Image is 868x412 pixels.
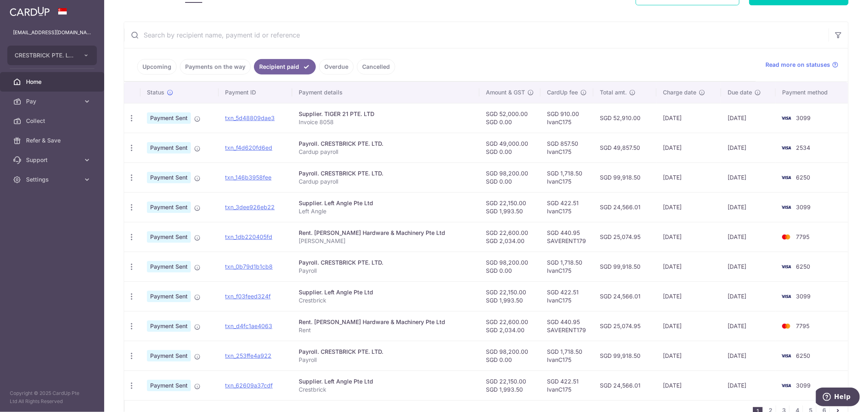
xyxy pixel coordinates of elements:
[479,162,540,192] td: SGD 98,200.00 SGD 0.00
[721,252,776,281] td: [DATE]
[540,252,593,281] td: SGD 1,718.50 IvanC175
[225,293,271,300] a: txn_f03feed324f
[299,296,473,305] p: Crestbrick
[816,388,860,408] iframe: Opens a widget where you can find more information
[796,382,811,389] span: 3099
[137,59,177,75] a: Upcoming
[15,51,75,59] span: CRESTBRICK PTE. LTD.
[656,222,721,252] td: [DATE]
[225,204,275,210] a: txn_3dee926eb22
[147,202,191,213] span: Payment Sent
[721,281,776,311] td: [DATE]
[765,61,830,69] span: Read more on statuses
[26,175,80,184] span: Settings
[299,199,473,207] div: Supplier. Left Angle Pte Ltd
[721,222,776,252] td: [DATE]
[721,192,776,222] td: [DATE]
[728,88,752,96] span: Due date
[593,281,656,311] td: SGD 24,566.01
[593,311,656,341] td: SGD 25,074.95
[721,133,776,162] td: [DATE]
[796,174,810,181] span: 6250
[656,133,721,162] td: [DATE]
[540,192,593,222] td: SGD 422.51 IvanC175
[479,133,540,162] td: SGD 49,000.00 SGD 0.00
[299,288,473,296] div: Supplier. Left Angle Pte Ltd
[778,291,794,301] img: Bank Card
[479,252,540,281] td: SGD 98,200.00 SGD 0.00
[299,348,473,356] div: Payroll. CRESTBRICK PTE. LTD.
[721,311,776,341] td: [DATE]
[292,82,480,103] th: Payment details
[721,341,776,370] td: [DATE]
[778,262,794,272] img: Bank Card
[776,82,848,103] th: Payment method
[225,233,272,240] a: txn_1db220405fd
[180,59,251,75] a: Payments on the way
[26,117,80,125] span: Collect
[656,103,721,133] td: [DATE]
[778,113,794,123] img: Bank Card
[299,318,473,326] div: Rent. [PERSON_NAME] Hardware & Machinery Pte Ltd
[299,259,473,267] div: Payroll. CRESTBRICK PTE. LTD.
[299,169,473,178] div: Payroll. CRESTBRICK PTE. LTD.
[547,88,578,96] span: CardUp fee
[225,352,271,359] a: txn_253ffe4a922
[219,82,292,103] th: Payment ID
[124,22,829,48] input: Search by recipient name, payment id or reference
[147,261,191,272] span: Payment Sent
[486,88,525,96] span: Amount & GST
[254,59,316,75] a: Recipient paid
[299,326,473,334] p: Rent
[796,233,809,240] span: 7795
[26,97,80,105] span: Pay
[299,356,473,364] p: Payroll
[147,88,164,96] span: Status
[778,381,794,390] img: Bank Card
[600,88,627,96] span: Total amt.
[593,222,656,252] td: SGD 25,074.95
[656,192,721,222] td: [DATE]
[656,252,721,281] td: [DATE]
[796,293,811,300] span: 3099
[479,103,540,133] td: SGD 52,000.00 SGD 0.00
[299,207,473,215] p: Left Angle
[7,46,97,65] button: CRESTBRICK PTE. LTD.
[147,320,191,332] span: Payment Sent
[778,173,794,182] img: Bank Card
[593,162,656,192] td: SGD 99,918.50
[225,114,275,121] a: txn_5d48809dae3
[656,162,721,192] td: [DATE]
[299,118,473,126] p: Invoice 8058
[796,204,811,210] span: 3099
[299,148,473,156] p: Cardup payroll
[299,386,473,394] p: Crestbrick
[225,174,271,181] a: txn_146b3958fee
[479,222,540,252] td: SGD 22,600.00 SGD 2,034.00
[299,110,473,118] div: Supplier. TIGER 21 PTE. LTD
[656,341,721,370] td: [DATE]
[147,291,191,302] span: Payment Sent
[778,143,794,153] img: Bank Card
[299,267,473,275] p: Payroll
[225,322,272,329] a: txn_d4fc1ae4063
[593,103,656,133] td: SGD 52,910.00
[147,380,191,391] span: Payment Sent
[656,311,721,341] td: [DATE]
[540,281,593,311] td: SGD 422.51 IvanC175
[26,156,80,164] span: Support
[479,370,540,400] td: SGD 22,150.00 SGD 1,993.50
[10,7,50,16] img: CardUp
[796,322,809,329] span: 7795
[26,136,80,145] span: Refer & Save
[147,350,191,362] span: Payment Sent
[299,140,473,148] div: Payroll. CRESTBRICK PTE. LTD.
[540,222,593,252] td: SGD 440.95 SAVERENT179
[540,311,593,341] td: SGD 440.95 SAVERENT179
[593,252,656,281] td: SGD 99,918.50
[656,281,721,311] td: [DATE]
[479,311,540,341] td: SGD 22,600.00 SGD 2,034.00
[26,78,80,86] span: Home
[147,172,191,183] span: Payment Sent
